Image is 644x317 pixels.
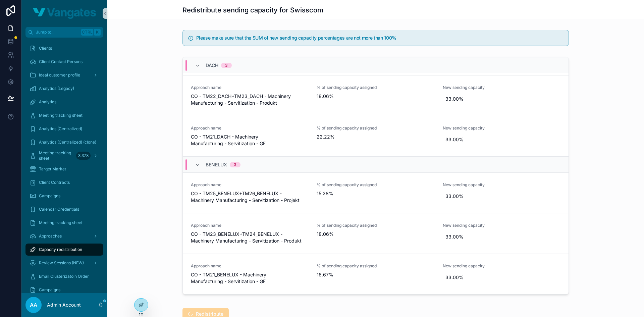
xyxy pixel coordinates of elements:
a: Ideal customer profile [25,69,103,81]
span: DACH [206,62,218,69]
span: Email Clusterizatoin Order [39,274,89,279]
span: New sending capacity [443,223,560,228]
span: New sending capacity [443,263,560,269]
img: App logo [33,8,96,19]
span: Meeting tracking sheet [39,220,83,225]
span: 15.28% [317,190,434,197]
span: CO - TM25_BENELUX+TM26_BENELUX - Machinery Manufacturing - Servitization - Projekt [191,190,309,204]
span: Analytics [39,99,56,105]
a: Meeting tracking sheet3.378 [25,150,103,162]
span: Approaches [39,233,62,239]
span: Target Market [39,166,66,172]
span: Approach name [191,85,309,90]
span: CO - TM21_DACH - Machinery Manufacturing - Servitization - GF [191,134,309,147]
span: Review Sessions (NEW) [39,260,84,266]
a: Analytics [25,96,103,108]
span: Approach name [191,125,309,131]
div: 3.378 [76,152,91,160]
span: Meeting tracking sheet [39,113,83,118]
span: Capacity redistribution [39,247,82,252]
span: Approach name [191,263,309,269]
span: New sending capacity [443,182,560,188]
span: Campaigns [39,287,60,293]
a: Approaches [25,230,103,242]
a: Analytics (Legacy) [25,83,103,95]
span: 18.06% [317,93,434,100]
a: Approach nameCO - TM21_BENELUX - Machinery Manufacturing - Servitization - GF% of sending capacit... [183,254,569,294]
a: Review Sessions (NEW) [25,257,103,269]
a: Approach nameCO - TM22_DACH+TM23_DACH - Machinery Manufacturing - Servitization - Produkt% of sen... [183,75,569,116]
a: Approach nameCO - TM23_BENELUX+TM24_BENELUX - Machinery Manufacturing - Servitization - Produkt% ... [183,213,569,254]
a: Calendar Credentials [25,203,103,215]
span: 33.00% [445,96,558,102]
span: Clients [39,46,52,51]
a: Campaigns [25,190,103,202]
a: Campaigns [25,284,103,296]
span: Jump to... [36,30,78,35]
span: Ideal customer profile [39,72,80,78]
a: Email Clusterizatoin Order [25,270,103,282]
span: CO - TM22_DACH+TM23_DACH - Machinery Manufacturing - Servitization - Produkt [191,93,309,106]
span: Analytics (Centralized) (clone) [39,140,96,145]
span: % of sending capacity assigned [317,223,434,228]
a: Meeting tracking sheet [25,217,103,229]
span: % of sending capacity assigned [317,182,434,188]
div: scrollable content [21,38,107,293]
a: Client Contracts [25,176,103,189]
button: Jump to...CtrlK [25,27,103,38]
span: Client Contact Persons [39,59,83,64]
div: 3 [234,162,236,167]
h1: Redistribute sending capacity for Swisscom [182,5,323,15]
a: Capacity redistribution [25,244,103,256]
span: 33.00% [445,136,558,143]
span: Ctrl [81,29,93,36]
span: % of sending capacity assigned [317,125,434,131]
a: Target Market [25,163,103,175]
a: Approach nameCO - TM21_DACH - Machinery Manufacturing - Servitization - GF% of sending capacity a... [183,116,569,156]
a: Analytics (Centralized) (clone) [25,136,103,148]
span: AA [30,301,37,309]
span: Campaigns [39,193,60,199]
span: Meeting tracking sheet [39,150,73,161]
span: New sending capacity [443,85,560,90]
span: 18.06% [317,231,434,237]
span: Client Contracts [39,180,70,185]
a: Meeting tracking sheet [25,109,103,121]
span: % of sending capacity assigned [317,263,434,269]
span: Calendar Credentials [39,207,79,212]
a: Client Contact Persons [25,56,103,68]
span: K [95,30,100,35]
span: % of sending capacity assigned [317,85,434,90]
a: Analytics (Centralized) [25,123,103,135]
span: BeNeLux [206,161,227,168]
span: 33.00% [445,193,558,200]
span: 33.00% [445,274,558,281]
span: Analytics (Legacy) [39,86,74,91]
span: Analytics (Centralized) [39,126,82,131]
span: CO - TM23_BENELUX+TM24_BENELUX - Machinery Manufacturing - Servitization - Produkt [191,231,309,244]
span: New sending capacity [443,125,560,131]
p: Admin Account [47,302,81,308]
a: Clients [25,42,103,54]
span: 33.00% [445,233,558,240]
span: Approach name [191,223,309,228]
span: 16.67% [317,271,434,278]
span: 22.22% [317,134,434,140]
span: CO - TM21_BENELUX - Machinery Manufacturing - Servitization - GF [191,271,309,285]
h5: Please make sure that the SUM of new sending capacity percentages are not more than 100% [196,36,563,40]
div: 3 [225,63,228,68]
span: Approach name [191,182,309,188]
a: Approach nameCO - TM25_BENELUX+TM26_BENELUX - Machinery Manufacturing - Servitization - Projekt% ... [183,172,569,213]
